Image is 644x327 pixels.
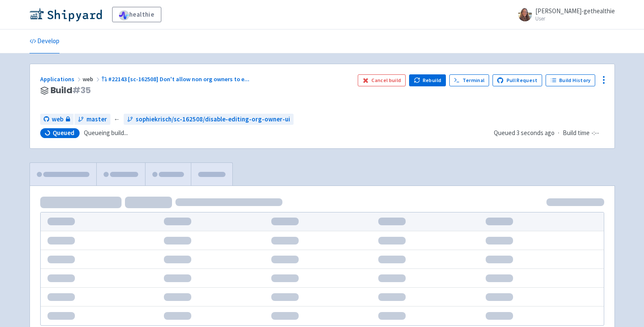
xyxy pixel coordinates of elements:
a: Pull Request [493,74,543,86]
a: sophiekrisch/sc-162508/disable-editing-org-owner-ui [124,114,294,125]
a: master [74,114,110,125]
span: [PERSON_NAME]-gethealthie [535,7,615,15]
button: Rebuild [409,74,446,86]
div: · [494,128,604,138]
img: Shipyard logo [30,8,102,21]
span: Queued [494,129,555,137]
span: Build [50,85,91,95]
button: Cancel build [358,74,406,86]
time: 3 seconds ago [516,129,555,137]
span: -:-- [591,128,599,138]
span: Build time [563,128,590,138]
span: web [83,75,101,83]
a: healthie [112,7,161,22]
span: ← [114,115,120,124]
a: [PERSON_NAME]-gethealthie User [513,8,615,21]
a: Develop [30,29,59,53]
span: Queued [53,129,74,137]
span: web [52,115,63,124]
a: Terminal [449,74,489,86]
a: web [40,114,74,125]
span: sophiekrisch/sc-162508/disable-editing-org-owner-ui [136,115,290,124]
small: User [535,16,615,21]
a: #22143 [sc-162508] Don't allow non org owners to e... [101,75,251,83]
span: Queueing build... [84,128,128,138]
span: master [86,115,107,124]
span: # 35 [72,84,91,96]
a: Applications [40,75,83,83]
a: Build History [546,74,595,86]
span: #22143 [sc-162508] Don't allow non org owners to e ... [108,75,249,83]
